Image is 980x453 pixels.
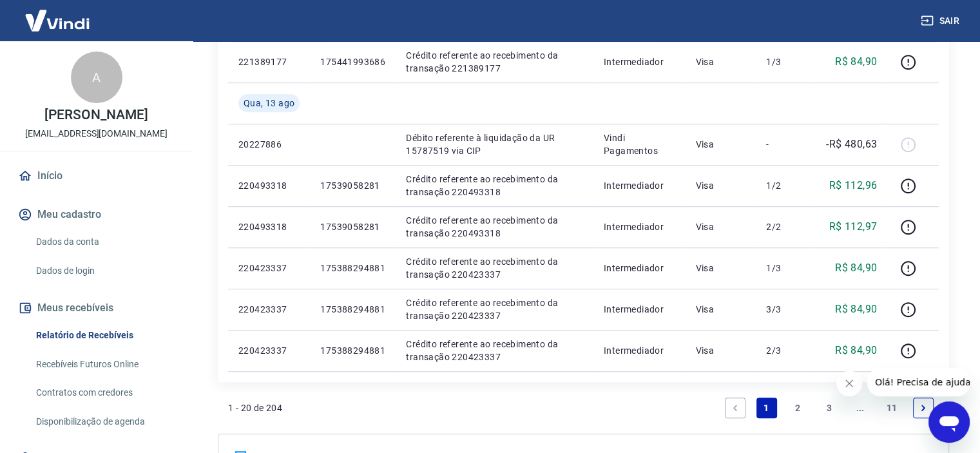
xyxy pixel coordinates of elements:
p: - [766,138,804,151]
p: Visa [695,344,745,357]
p: Crédito referente ao recebimento da transação 220493318 [406,214,583,240]
p: Vindi Pagamentos [604,131,675,157]
p: Crédito referente ao recebimento da transação 220423337 [406,255,583,281]
p: 175388294881 [320,262,385,275]
p: Visa [695,220,745,233]
span: Qua, 13 ago [244,97,294,110]
p: Visa [695,138,745,151]
a: Jump forward [850,398,870,418]
iframe: Mensagem da empresa [867,368,970,396]
p: Visa [695,179,745,192]
a: Relatório de Recebíveis [31,322,177,349]
p: 1/2 [766,179,804,192]
a: Dados da conta [31,229,177,255]
p: 175441993686 [320,55,385,68]
p: R$ 84,90 [835,260,877,276]
p: 221389177 [238,55,300,68]
iframe: Fechar mensagem [836,371,862,396]
p: 17539058281 [320,179,385,192]
a: Page 11 [881,398,903,418]
a: Page 1 is your current page [756,398,777,418]
p: Intermediador [604,220,675,233]
p: Visa [695,262,745,275]
button: Meu cadastro [15,200,177,229]
ul: Pagination [720,392,939,423]
img: Vindi [15,1,99,40]
p: 220493318 [238,179,300,192]
a: Disponibilização de agenda [31,409,177,435]
p: 17539058281 [320,220,385,233]
a: Page 3 [819,398,840,418]
a: Contratos com credores [31,380,177,406]
button: Meus recebíveis [15,294,177,322]
p: Crédito referente ao recebimento da transação 220423337 [406,338,583,363]
p: Intermediador [604,303,675,316]
p: 220423337 [238,303,300,316]
p: Intermediador [604,262,675,275]
span: Olá! Precisa de ajuda? [8,9,108,19]
p: 220493318 [238,220,300,233]
p: Visa [695,303,745,316]
p: R$ 84,90 [835,54,877,70]
a: Recebíveis Futuros Online [31,351,177,378]
p: 1/3 [766,262,804,275]
p: R$ 84,90 [835,302,877,317]
p: 2/2 [766,220,804,233]
a: Next page [913,398,934,418]
p: R$ 84,90 [835,343,877,358]
p: 1/3 [766,55,804,68]
p: R$ 112,96 [829,178,878,193]
p: -R$ 480,63 [826,137,877,152]
p: Débito referente à liquidação da UR 15787519 via CIP [406,131,583,157]
div: A [71,52,122,103]
p: Visa [695,55,745,68]
p: 175388294881 [320,344,385,357]
p: 1 - 20 de 204 [228,401,282,414]
p: 220423337 [238,262,300,275]
a: Início [15,162,177,190]
p: 2/3 [766,344,804,357]
iframe: Botão para abrir a janela de mensagens [928,401,970,443]
p: Crédito referente ao recebimento da transação 221389177 [406,49,583,75]
p: [EMAIL_ADDRESS][DOMAIN_NAME] [25,127,168,140]
p: R$ 112,97 [829,219,878,235]
p: 20227886 [238,138,300,151]
p: 220423337 [238,344,300,357]
p: Intermediador [604,55,675,68]
a: Previous page [725,398,745,418]
p: 3/3 [766,303,804,316]
button: Sair [918,9,965,33]
a: Dados de login [31,258,177,284]
p: [PERSON_NAME] [44,108,148,122]
p: 175388294881 [320,303,385,316]
p: Intermediador [604,179,675,192]
p: Crédito referente ao recebimento da transação 220423337 [406,296,583,322]
p: Crédito referente ao recebimento da transação 220493318 [406,173,583,198]
p: Intermediador [604,344,675,357]
a: Page 2 [787,398,808,418]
